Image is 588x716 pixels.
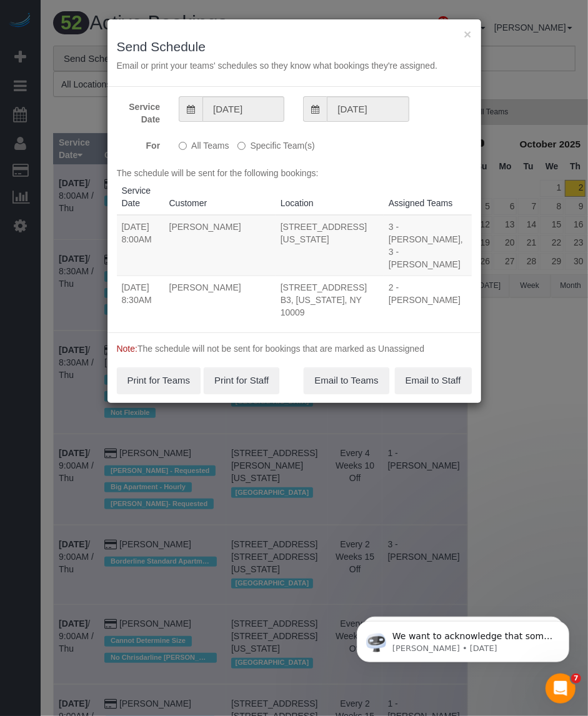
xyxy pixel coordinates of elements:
td: [PERSON_NAME] [164,276,276,324]
h3: Send Schedule [117,39,472,54]
td: [DATE] 8:30AM [117,276,164,324]
th: Service Date [117,179,164,215]
p: Email or print your teams' schedules so they know what bookings they're assigned. [117,59,472,72]
td: [STREET_ADDRESS][US_STATE] [276,215,384,276]
td: [DATE] 8:00AM [117,215,164,276]
th: Customer [164,179,276,215]
input: Specific Team(s) [237,142,246,150]
td: 2 - [PERSON_NAME] [384,276,472,324]
button: Print for Teams [117,367,201,394]
button: Print for Staff [204,367,279,394]
input: All Teams [179,142,187,150]
button: × [464,27,471,41]
td: [STREET_ADDRESS] B3, [US_STATE], NY 10009 [276,276,384,324]
p: Message from Ellie, sent 1w ago [54,48,216,59]
div: The schedule will be sent for the following bookings: [117,167,472,323]
button: Email to Teams [304,367,389,394]
span: Note: [117,344,137,354]
label: Specific Team(s) [237,135,314,152]
td: 3 - [PERSON_NAME], 3 - [PERSON_NAME] [384,215,472,276]
input: From [202,96,284,122]
label: Service Date [107,96,170,126]
th: Location [276,179,384,215]
span: We want to acknowledge that some users may be experiencing lag or slower performance in our softw... [54,36,215,207]
iframe: Intercom live chat [546,674,576,704]
button: Email to Staff [395,367,472,394]
p: The schedule will not be sent for bookings that are marked as Unassigned [117,342,472,355]
td: [PERSON_NAME] [164,215,276,276]
iframe: Intercom notifications message [338,595,588,682]
span: 7 [571,674,581,684]
label: All Teams [179,135,229,152]
th: Assigned Teams [384,179,472,215]
input: To [327,96,409,122]
label: For [107,135,170,152]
